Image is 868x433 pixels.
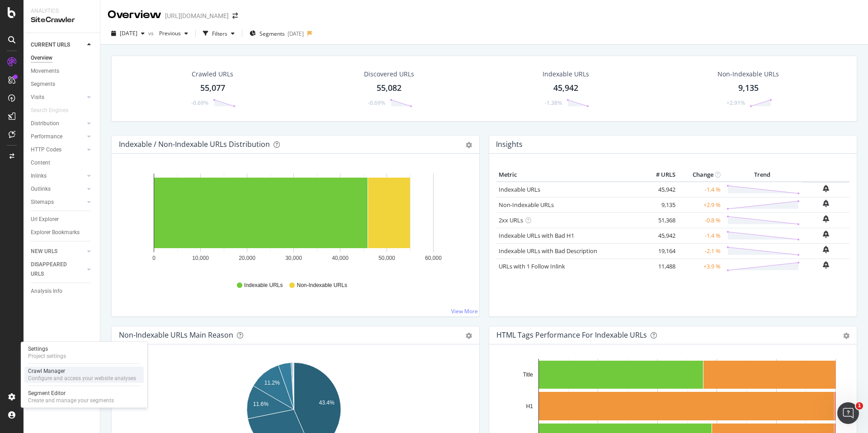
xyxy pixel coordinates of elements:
div: +2.91% [726,99,745,107]
a: Indexable URLs with Bad H1 [499,231,574,240]
text: Title [523,372,533,378]
div: Indexable URLs [542,70,589,79]
div: Search Engines [31,106,68,115]
span: 1 [856,402,863,409]
div: [DATE] [288,30,304,38]
div: Visits [31,93,44,102]
a: Search Engines [31,106,77,115]
text: 10,000 [192,255,209,261]
text: 11.6% [253,401,269,407]
a: Sitemaps [31,198,85,207]
a: Visits [31,93,85,102]
a: Overview [31,53,94,63]
td: -0.8 % [678,212,723,228]
div: Filters [212,30,227,38]
div: Configure and access your website analyses [28,375,136,382]
div: HTML Tags Performance for Indexable URLs [496,330,647,339]
a: 2xx URLs [499,216,523,224]
div: SiteCrawler [31,15,93,25]
button: Segments[DATE] [246,26,307,41]
a: DISAPPEARED URLS [31,260,85,279]
a: Url Explorer [31,215,94,224]
div: 9,135 [738,82,759,94]
div: bell-plus [823,185,829,192]
div: Distribution [31,119,59,128]
div: Discovered URLs [364,70,414,79]
div: Inlinks [31,171,47,181]
div: 55,077 [200,82,225,94]
th: Trend [723,168,802,182]
div: Content [31,158,50,168]
td: 9,135 [642,197,678,212]
a: Crawl ManagerConfigure and access your website analyses [24,367,144,383]
text: 20,000 [239,255,255,261]
a: Performance [31,132,85,141]
td: +3.9 % [678,259,723,274]
td: 51,368 [642,212,678,228]
td: -2.1 % [678,243,723,259]
div: gear [466,333,472,339]
div: gear [466,142,472,148]
td: +2.9 % [678,197,723,212]
button: [DATE] [108,26,148,41]
div: Explorer Bookmarks [31,228,80,237]
td: -1.4 % [678,228,723,243]
div: Crawl Manager [28,367,136,375]
div: Settings [28,345,66,353]
div: Segment Editor [28,390,114,397]
a: SettingsProject settings [24,344,144,361]
div: Overview [31,53,52,63]
div: arrow-right-arrow-left [232,13,238,19]
text: 30,000 [285,255,302,261]
div: Url Explorer [31,215,59,224]
a: Outlinks [31,184,85,194]
div: NEW URLS [31,247,57,256]
div: bell-plus [823,231,829,238]
td: 11,488 [642,259,678,274]
span: Non-Indexable URLs [297,282,347,289]
div: Create and manage your segments [28,397,114,404]
a: Inlinks [31,171,85,181]
a: Non-Indexable URLs [499,201,554,209]
a: Movements [31,66,94,76]
td: -1.4 % [678,182,723,198]
text: 11.2% [264,380,280,386]
iframe: Intercom live chat [837,402,859,424]
a: Analysis Info [31,287,94,296]
a: Segment EditorCreate and manage your segments [24,389,144,405]
div: 55,082 [377,82,401,94]
a: HTTP Codes [31,145,85,155]
div: Segments [31,80,55,89]
text: 60,000 [425,255,442,261]
div: DISAPPEARED URLS [31,260,76,279]
div: gear [843,333,849,339]
div: bell-plus [823,261,829,268]
text: 43.4% [319,400,335,406]
div: -0.69% [191,99,208,107]
div: Analysis Info [31,287,62,296]
text: H1 [526,403,533,409]
h4: Insights [496,138,523,151]
a: Content [31,158,94,168]
span: Indexable URLs [244,282,283,289]
svg: A chart. [119,168,469,273]
div: Sitemaps [31,198,54,207]
td: 45,942 [642,182,678,198]
a: Distribution [31,119,85,128]
div: -1.38% [545,99,562,107]
div: CURRENT URLS [31,40,70,50]
a: View More [451,307,478,315]
div: bell-plus [823,200,829,207]
a: NEW URLS [31,247,85,256]
a: Segments [31,80,94,89]
div: bell-plus [823,215,829,222]
th: # URLS [642,168,678,182]
text: 40,000 [332,255,349,261]
span: Segments [259,30,285,38]
div: Analytics [31,7,93,15]
div: [URL][DOMAIN_NAME] [165,11,229,20]
th: Metric [496,168,642,182]
div: 45,942 [553,82,578,94]
a: Indexable URLs [499,185,540,193]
